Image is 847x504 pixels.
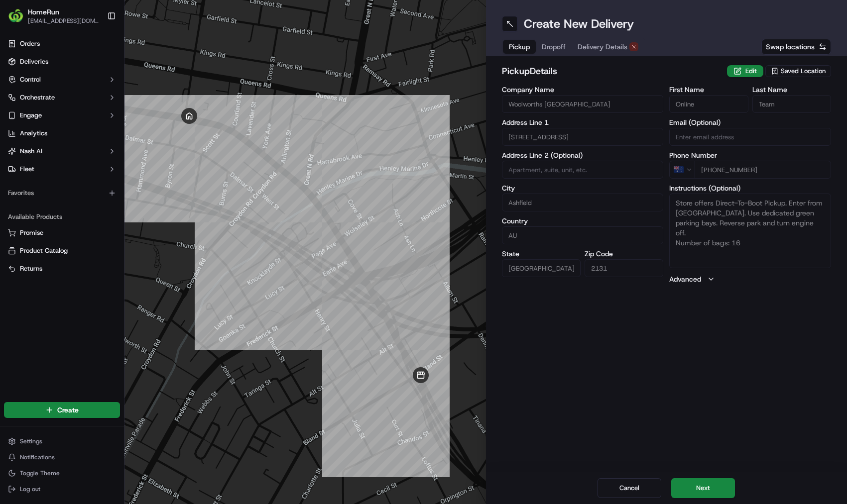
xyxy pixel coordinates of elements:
input: Enter zip code [585,259,663,277]
button: Advanced [669,274,831,284]
span: Swap locations [766,42,815,52]
button: Create [4,402,120,418]
span: Promise [20,228,43,237]
button: [EMAIL_ADDRESS][DOMAIN_NAME] [28,17,99,25]
label: First Name [669,86,748,93]
button: Nash AI [4,143,120,159]
textarea: Store offers Direct-To-Boot Pickup. Enter from [GEOGRAPHIC_DATA]. Use dedicated green parking bay... [669,194,831,268]
label: Zip Code [585,250,663,257]
button: Notifications [4,450,120,464]
button: Cancel [598,478,661,498]
span: Pickup [509,42,530,52]
button: Swap locations [761,39,831,55]
div: Available Products [4,209,120,225]
span: Nash AI [20,147,42,156]
label: City [502,185,664,192]
input: Enter country [502,226,664,244]
button: Engage [4,107,120,123]
label: Company Name [502,86,664,93]
span: Notifications [20,453,55,461]
span: Fleet [20,165,34,174]
input: Enter email address [669,128,831,146]
button: Product Catalog [4,243,120,259]
span: Orders [20,39,40,48]
label: Last Name [752,86,831,93]
button: Promise [4,225,120,241]
input: Enter company name [502,95,664,113]
button: Orchestrate [4,90,120,105]
label: Country [502,217,664,224]
button: Log out [4,482,120,496]
input: Enter address [502,128,664,146]
button: Saved Location [765,64,831,78]
label: Phone Number [669,152,831,159]
span: Create [57,405,79,415]
button: Fleet [4,161,120,177]
input: Enter state [502,259,581,277]
button: Returns [4,261,120,277]
div: Favorites [4,185,120,201]
span: Product Catalog [20,246,68,255]
input: Enter last name [752,95,831,113]
span: Analytics [20,129,47,138]
span: Log out [20,485,40,493]
label: State [502,250,581,257]
button: Edit [727,65,763,77]
label: Email (Optional) [669,119,831,126]
label: Instructions (Optional) [669,185,831,192]
button: Settings [4,434,120,448]
span: Toggle Theme [20,469,60,477]
span: Orchestrate [20,93,55,102]
label: Advanced [669,274,701,284]
span: Control [20,75,41,84]
span: Deliveries [20,57,48,66]
a: Promise [8,228,116,237]
label: Address Line 2 (Optional) [502,152,664,159]
a: Deliveries [4,54,120,70]
span: Settings [20,437,42,445]
input: Enter city [502,194,664,211]
h2: pickup Details [502,64,722,78]
img: HomeRun [8,8,24,24]
input: Apartment, suite, unit, etc. [502,161,664,179]
a: Analytics [4,125,120,141]
button: HomeRunHomeRun[EMAIL_ADDRESS][DOMAIN_NAME] [4,4,103,28]
h1: Create New Delivery [524,16,634,32]
span: Engage [20,111,42,120]
a: Returns [8,264,116,273]
span: Returns [20,264,42,273]
a: Product Catalog [8,246,116,255]
span: Saved Location [781,67,826,76]
input: Enter first name [669,95,748,113]
a: Orders [4,36,120,52]
span: Delivery Details [578,42,627,52]
label: Address Line 1 [502,119,664,126]
button: Next [671,478,735,498]
button: Control [4,72,120,88]
button: Toggle Theme [4,466,120,480]
button: HomeRun [28,7,59,17]
input: Enter phone number [695,161,831,179]
span: Dropoff [542,42,566,52]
